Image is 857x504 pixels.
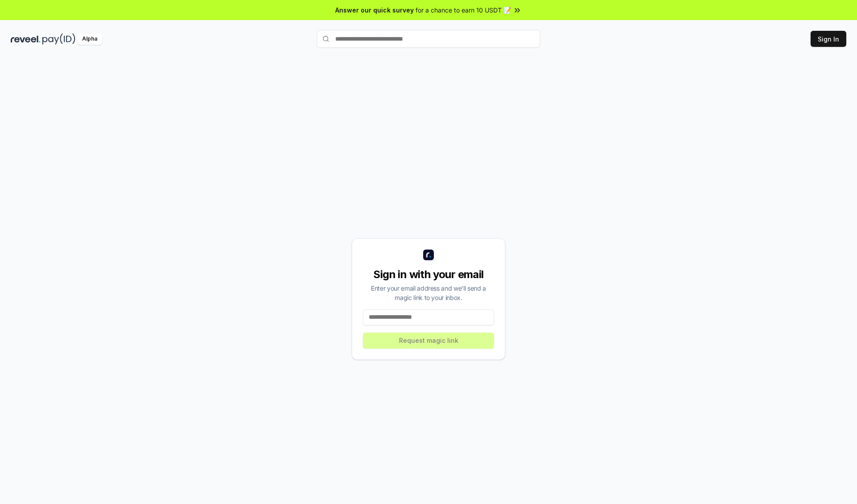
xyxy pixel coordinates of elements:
div: Sign in with your email [363,267,494,282]
div: Alpha [77,33,102,45]
span: for a chance to earn 10 USDT 📝 [416,5,511,15]
img: logo_small [423,250,434,260]
div: Enter your email address and we’ll send a magic link to your inbox. [363,283,494,302]
img: pay_id [42,33,75,45]
button: Sign In [811,31,846,47]
span: Answer our quick survey [335,5,414,15]
img: reveel_dark [11,33,41,45]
